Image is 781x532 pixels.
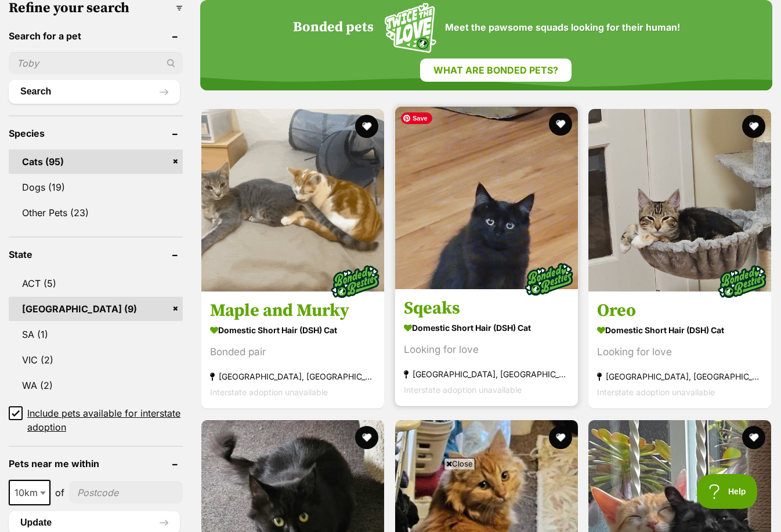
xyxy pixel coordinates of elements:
img: Maple and Murky - Domestic Short Hair (DSH) Cat [201,109,384,291]
span: 10km [9,480,50,505]
header: Species [9,128,183,139]
span: Save [401,112,432,124]
button: favourite [355,115,378,138]
div: Bonded pair [210,344,375,360]
button: favourite [742,115,765,138]
a: Other Pets (23) [9,201,183,225]
img: bonded besties [326,253,384,311]
a: Maple and Murky Domestic Short Hair (DSH) Cat Bonded pair [GEOGRAPHIC_DATA], [GEOGRAPHIC_DATA] In... [201,291,384,409]
button: favourite [355,426,378,449]
img: Oreo - Domestic Short Hair (DSH) Cat [588,109,771,291]
strong: Domestic Short Hair (DSH) Cat [597,322,762,338]
a: Dogs (19) [9,175,183,199]
img: bonded besties [713,253,771,311]
strong: Domestic Short Hair (DSH) Cat [210,322,375,338]
header: State [9,249,183,260]
h3: Sqeaks [404,298,569,320]
span: Close [444,458,475,469]
button: favourite [548,426,572,449]
strong: [GEOGRAPHIC_DATA], [GEOGRAPHIC_DATA] [210,369,375,384]
iframe: Advertisement [179,474,602,526]
input: postcode [69,482,183,504]
button: favourite [548,112,572,136]
strong: Domestic Short Hair (DSH) Cat [404,320,569,337]
h3: Maple and Murky [210,300,375,322]
h4: Bonded pets [293,20,374,36]
span: Meet the pawsome squads looking for their human! [445,22,680,33]
span: Include pets available for interstate adoption [27,406,183,434]
input: Toby [9,52,183,74]
div: Looking for love [404,342,569,358]
span: Interstate adoption unavailable [597,387,715,397]
span: 10km [10,484,49,501]
header: Search for a pet [9,31,183,41]
button: favourite [742,426,765,449]
a: SA (1) [9,322,183,347]
a: ACT (5) [9,271,183,296]
a: Include pets available for interstate adoption [9,406,183,434]
span: of [55,486,64,500]
img: Squiggle [385,3,436,53]
a: Oreo Domestic Short Hair (DSH) Cat Looking for love [GEOGRAPHIC_DATA], [GEOGRAPHIC_DATA] Intersta... [588,291,771,409]
img: bonded besties [519,251,577,309]
span: Interstate adoption unavailable [404,385,522,395]
a: WA (2) [9,373,183,398]
header: Pets near me within [9,458,183,469]
div: Looking for love [597,344,762,360]
strong: [GEOGRAPHIC_DATA], [GEOGRAPHIC_DATA] [404,367,569,382]
a: VIC (2) [9,348,183,372]
h3: Oreo [597,300,762,322]
a: Sqeaks Domestic Short Hair (DSH) Cat Looking for love [GEOGRAPHIC_DATA], [GEOGRAPHIC_DATA] Inters... [395,289,578,407]
a: Cats (95) [9,150,183,174]
button: Search [9,80,180,103]
a: [GEOGRAPHIC_DATA] (9) [9,297,183,321]
span: Interstate adoption unavailable [210,387,328,397]
strong: [GEOGRAPHIC_DATA], [GEOGRAPHIC_DATA] [597,369,762,384]
a: What are bonded pets? [420,59,572,82]
iframe: Help Scout Beacon - Open [697,474,758,509]
img: Sqeaks - Domestic Short Hair (DSH) Cat [395,107,578,289]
